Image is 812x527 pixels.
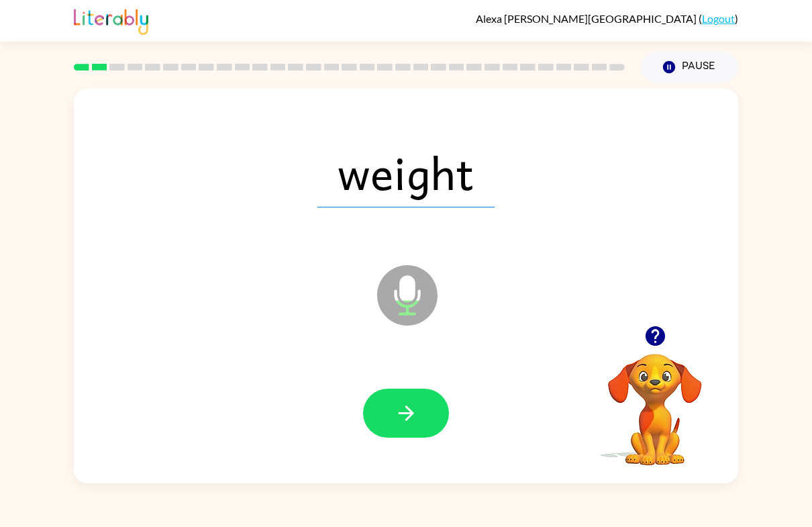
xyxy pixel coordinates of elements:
[641,52,738,83] button: Pause
[317,138,495,207] span: weight
[476,12,738,25] div: ( )
[588,333,722,467] video: Your browser must support playing .mp4 files to use Literably. Please try using another browser.
[74,5,148,35] img: Literably
[476,12,699,25] span: Alexa [PERSON_NAME][GEOGRAPHIC_DATA]
[702,12,735,25] a: Logout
